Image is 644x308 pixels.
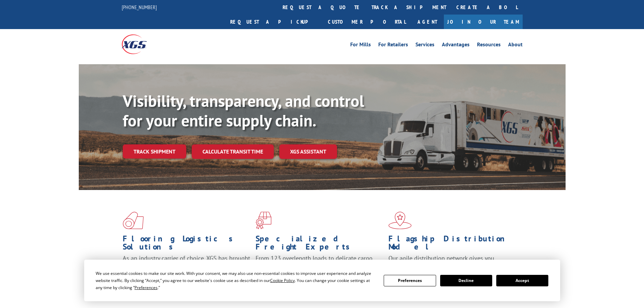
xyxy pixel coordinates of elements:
[350,42,371,49] a: For Mills
[323,15,411,29] a: Customer Portal
[123,212,144,229] img: xgs-icon-total-supply-chain-intelligence-red
[192,144,274,159] a: Calculate transit time
[444,15,523,29] a: Join Our Team
[84,260,560,301] div: Cookie Consent Prompt
[440,275,492,286] button: Decline
[96,270,376,291] div: We use essential cookies to make our site work. With your consent, we may also use non-essential ...
[411,15,444,29] a: Agent
[388,235,516,254] h1: Flagship Distribution Model
[256,254,383,284] p: From 123 overlength loads to delicate cargo, our experienced staff knows the best way to move you...
[225,15,323,29] a: Request a pickup
[496,275,548,286] button: Accept
[279,144,337,159] a: XGS ASSISTANT
[123,90,364,131] b: Visibility, transparency, and control for your entire supply chain.
[270,278,295,283] span: Cookie Policy
[442,42,470,49] a: Advantages
[123,235,251,254] h1: Flooring Logistics Solutions
[135,285,158,290] span: Preferences
[378,42,408,49] a: For Retailers
[256,212,271,229] img: xgs-icon-focused-on-flooring-red
[388,254,513,270] span: Our agile distribution network gives you nationwide inventory management on demand.
[388,212,412,229] img: xgs-icon-flagship-distribution-model-red
[477,42,501,49] a: Resources
[256,235,383,254] h1: Specialized Freight Experts
[122,4,157,10] a: [PHONE_NUMBER]
[123,254,250,278] span: As an industry carrier of choice, XGS has brought innovation and dedication to flooring logistics...
[384,275,436,286] button: Preferences
[123,144,186,159] a: Track shipment
[508,42,523,49] a: About
[415,42,434,49] a: Services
